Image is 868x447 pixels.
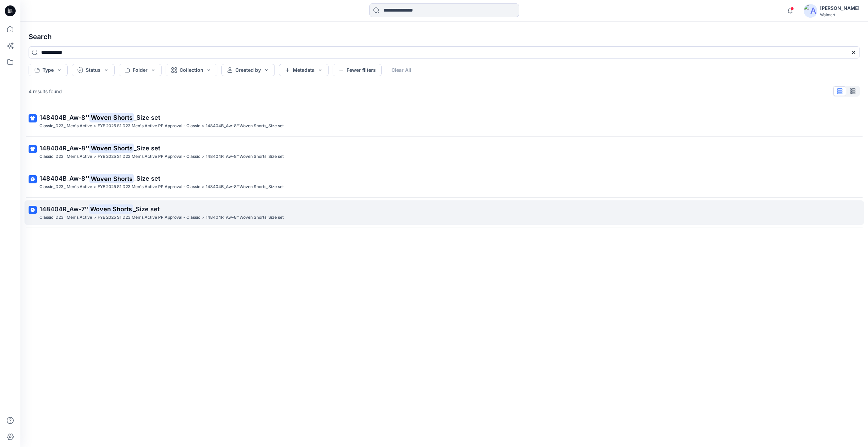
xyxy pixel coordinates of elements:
[24,109,864,134] a: 148404B_Aw-8''Woven Shorts_Size setClassic_D23_ Men's Active>FYE 2025 S1 D23 Men's Active PP Appr...
[94,122,96,130] p: >
[29,64,68,76] button: Type
[24,170,864,195] a: 148404B_Aw-8''Woven Shorts_Size setClassic_D23_ Men's Active>FYE 2025 S1 D23 Men's Active PP Appr...
[94,153,96,160] p: >
[98,214,200,221] p: FYE 2025 S1 D23 Men's Active PP Approval - Classic
[820,12,859,17] div: Walmart
[94,183,96,191] p: >
[39,175,89,182] span: 148404B_Aw-8''
[89,204,133,214] mark: Woven Shorts
[166,64,217,76] button: Collection
[39,114,89,121] span: 148404B_Aw-8''
[29,88,62,95] p: 4 results found
[202,183,204,191] p: >
[98,183,200,191] p: FYE 2025 S1 D23 Men's Active PP Approval - Classic
[39,145,89,152] span: 148404R_Aw-8''
[24,200,864,225] a: 148404R_Aw-7''Woven Shorts_Size setClassic_D23_ Men's Active>FYE 2025 S1 D23 Men's Active PP Appr...
[98,153,200,160] p: FYE 2025 S1 D23 Men's Active PP Approval - Classic
[202,122,204,130] p: >
[134,175,160,182] span: _Size set
[119,64,162,76] button: Folder
[804,4,817,18] img: avatar
[89,174,134,183] mark: Woven Shorts
[279,64,329,76] button: Metadata
[206,214,284,221] p: 148404R_Aw-8''Woven Shorts_Size set
[72,64,115,76] button: Status
[39,122,92,130] p: Classic_D23_ Men's Active
[134,145,160,152] span: _Size set
[134,114,160,121] span: _Size set
[98,122,200,130] p: FYE 2025 S1 D23 Men's Active PP Approval - Classic
[23,27,865,46] h4: Search
[206,183,284,191] p: 148404B_Aw-8''Woven Shorts_Size set
[39,153,92,160] p: Classic_D23_ Men's Active
[89,113,134,122] mark: Woven Shorts
[202,153,204,160] p: >
[202,214,204,221] p: >
[221,64,275,76] button: Created by
[820,4,859,12] div: [PERSON_NAME]
[133,205,160,213] span: _Size set
[206,122,284,130] p: 148404B_Aw-8''Woven Shorts_Size set
[89,143,134,153] mark: Woven Shorts
[24,139,864,164] a: 148404R_Aw-8''Woven Shorts_Size setClassic_D23_ Men's Active>FYE 2025 S1 D23 Men's Active PP Appr...
[333,64,382,76] button: Fewer filters
[39,205,89,213] span: 148404R_Aw-7''
[94,214,96,221] p: >
[39,183,92,191] p: Classic_D23_ Men's Active
[206,153,284,160] p: 148404R_Aw-8''Woven Shorts_Size set
[39,214,92,221] p: Classic_D23_ Men's Active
